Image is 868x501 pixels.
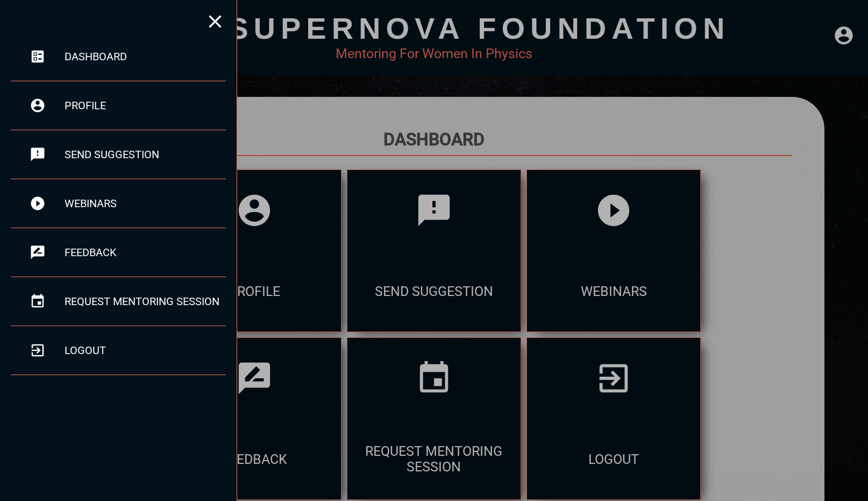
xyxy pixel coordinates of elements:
div: dashboard [65,50,226,63]
div: send suggestion [65,148,226,161]
div: Request Mentoring Session [65,295,226,308]
div: profile [65,99,226,112]
div: webinars [65,197,226,210]
div: logout [65,344,226,357]
div: feedback [65,246,226,259]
